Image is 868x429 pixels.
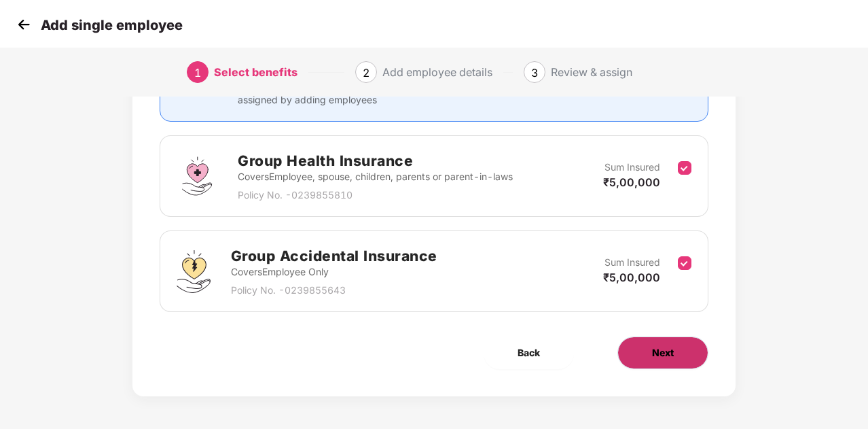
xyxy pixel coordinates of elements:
div: Select benefits [214,61,297,83]
p: Covers Employee, spouse, children, parents or parent-in-laws [238,169,513,184]
span: Back [518,345,540,360]
span: 2 [363,66,369,80]
p: Policy No. - 0239855810 [238,188,513,203]
p: Add single employee [41,17,183,33]
span: ₹5,00,000 [603,271,660,284]
img: svg+xml;base64,PHN2ZyB4bWxucz0iaHR0cDovL3d3dy53My5vcmcvMjAwMC9zdmciIHdpZHRoPSI0OS4zMjEiIGhlaWdodD... [177,250,210,293]
h2: Group Accidental Insurance [231,245,437,267]
p: Sum Insured [604,255,660,270]
span: ₹5,00,000 [603,175,660,189]
span: 3 [531,66,538,80]
div: Review & assign [551,61,632,83]
button: Back [484,337,574,369]
div: Add employee details [382,61,492,83]
img: svg+xml;base64,PHN2ZyB4bWxucz0iaHR0cDovL3d3dy53My5vcmcvMjAwMC9zdmciIHdpZHRoPSIzMCIgaGVpZ2h0PSIzMC... [14,14,34,35]
p: Policy No. - 0239855643 [231,283,437,298]
h2: Group Health Insurance [238,150,513,172]
p: Sum Insured [604,160,660,175]
span: Next [652,345,674,360]
p: Covers Employee Only [231,264,437,279]
img: svg+xml;base64,PHN2ZyBpZD0iR3JvdXBfSGVhbHRoX0luc3VyYW5jZSIgZGF0YS1uYW1lPSJHcm91cCBIZWFsdGggSW5zdX... [177,156,217,196]
span: 1 [194,66,201,80]
button: Next [617,337,708,369]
